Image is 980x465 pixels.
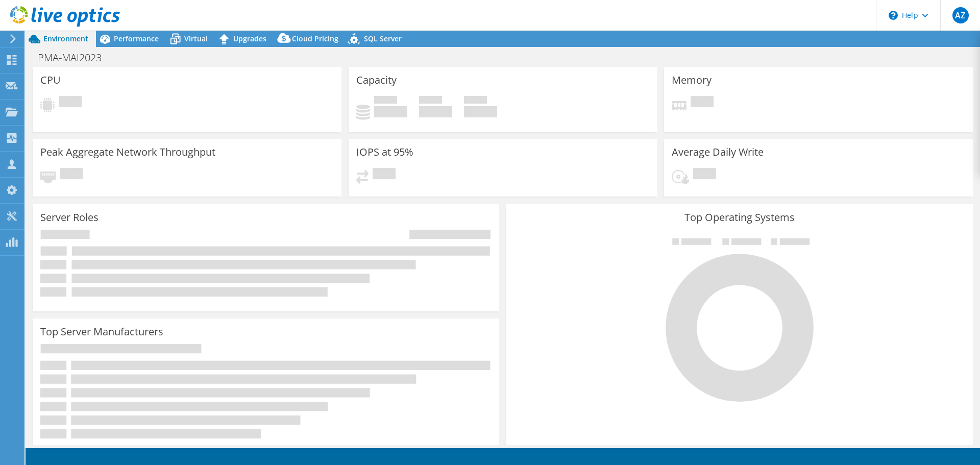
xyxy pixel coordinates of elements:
span: Used [374,96,397,106]
h3: Server Roles [40,212,99,223]
span: Pending [60,168,83,182]
h3: Peak Aggregate Network Throughput [40,146,215,158]
span: AZ [952,7,969,23]
h1: PMA-MAI2023 [33,52,117,63]
span: Virtual [184,34,208,43]
h3: Average Daily Write [672,146,764,158]
h3: Memory [672,75,712,86]
h4: 0 GiB [464,106,497,117]
span: Pending [59,96,82,110]
h4: 0 GiB [419,106,452,117]
span: SQL Server [364,34,402,43]
h3: Top Server Manufacturers [40,326,163,337]
h3: Top Operating Systems [514,212,965,223]
h3: IOPS at 95% [356,146,413,158]
span: Pending [691,96,714,110]
span: Performance [114,34,159,43]
span: Cloud Pricing [292,34,338,43]
h3: Capacity [356,75,397,86]
h3: CPU [40,75,61,86]
span: Environment [43,34,88,43]
span: Pending [373,168,396,182]
span: Total [464,96,487,106]
span: Pending [693,168,716,182]
span: Free [419,96,442,106]
h4: 0 GiB [374,106,407,117]
span: Upgrades [233,34,266,43]
svg: \n [889,11,898,20]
